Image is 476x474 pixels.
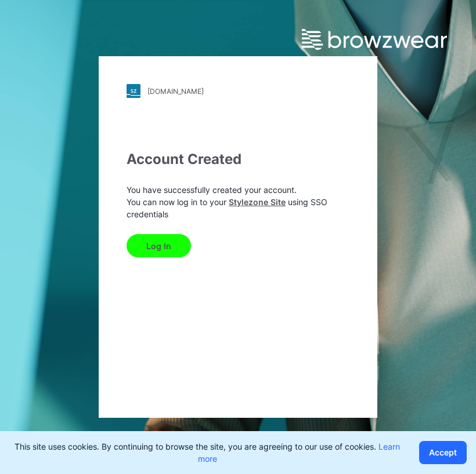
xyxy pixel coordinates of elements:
p: You have successfully created your account. [127,184,349,196]
img: stylezone-logo.562084cfcfab977791bfbf7441f1a819.svg [127,84,140,98]
button: Accept [419,441,467,464]
p: This site uses cookies. By continuing to browse the site, you are agreeing to our use of cookies. [9,440,405,465]
a: Stylezone Site [229,197,286,207]
div: [DOMAIN_NAME] [147,87,204,96]
img: browzwear-logo.e42bd6dac1945053ebaf764b6aa21510.svg [302,29,447,50]
div: Account Created [127,149,349,170]
p: You can now log in to your using SSO credentials [127,196,349,220]
button: Log In [127,234,191,257]
a: [DOMAIN_NAME] [127,84,349,98]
